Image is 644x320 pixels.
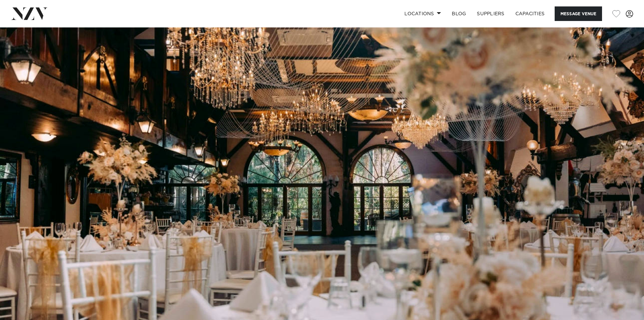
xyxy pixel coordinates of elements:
[510,6,550,21] a: Capacities
[471,6,510,21] a: SUPPLIERS
[446,6,471,21] a: BLOG
[399,6,446,21] a: Locations
[555,6,602,21] button: Message Venue
[11,7,48,20] img: nzv-logo.png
